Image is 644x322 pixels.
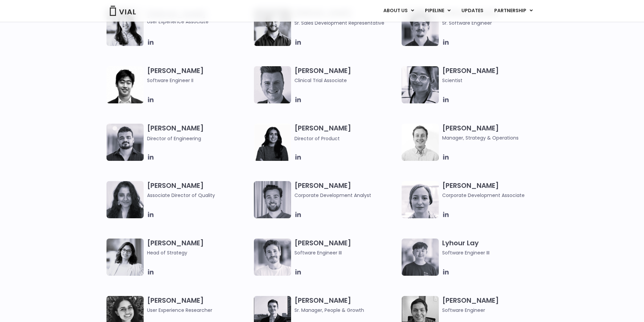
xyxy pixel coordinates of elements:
a: PIPELINEMenu Toggle [420,5,456,17]
span: Corporate Development Analyst [294,192,398,199]
img: Headshot of smiling woman named Beatrice [402,181,439,218]
img: Headshot of smiling woman named Bhavika [106,181,144,218]
span: Scientist [442,77,546,84]
span: Clinical Trial Associate [294,77,398,84]
span: Software Engineer III [442,249,546,256]
img: Vial Logo [109,6,136,16]
span: Software Engineer [442,306,546,314]
img: Ly [402,239,439,276]
span: Software Engineer II [147,77,251,84]
a: UPDATES [456,5,488,17]
h3: [PERSON_NAME] [442,124,546,142]
img: Headshot of smiling woman named Anjali [402,66,439,103]
h3: [PERSON_NAME] [294,124,398,142]
span: Sr. Sales Development Representative [294,19,398,27]
span: Sr. Software Engineer [442,19,546,27]
span: Corporate Development Associate [442,192,546,199]
span: Associate Director of Quality [147,192,251,199]
h3: [PERSON_NAME] [147,66,251,84]
span: User Experience Researcher [147,306,251,314]
img: Smiling woman named Ira [254,124,291,161]
a: ABOUT USMenu Toggle [378,5,419,17]
img: Headshot of smiling man named Collin [254,66,291,103]
h3: [PERSON_NAME] [147,124,251,142]
a: PARTNERSHIPMenu Toggle [489,5,538,17]
img: Image of smiling man named Hugo [254,9,291,46]
img: Fran [402,9,439,46]
h3: [PERSON_NAME] [147,296,251,314]
img: Jason Zhang [106,66,144,103]
h3: [PERSON_NAME] [442,296,546,314]
h3: Lyhour Lay [442,239,546,256]
span: Head of Strategy [147,249,251,256]
h3: [PERSON_NAME] [147,181,251,199]
h3: [PERSON_NAME] [147,239,251,256]
span: Sr. Manager, People & Growth [294,306,398,314]
h3: [PERSON_NAME] [442,66,546,84]
span: Software Engineer III [294,249,398,256]
h3: [PERSON_NAME] [294,296,398,314]
span: Manager, Strategy & Operations [442,134,546,142]
img: Igor [106,124,144,161]
img: Image of smiling man named Thomas [254,181,291,218]
span: Director of Engineering [147,135,201,142]
h3: [PERSON_NAME] [294,239,398,256]
span: Director of Product [294,135,340,142]
h3: [PERSON_NAME] [294,66,398,84]
img: Kyle Mayfield [402,124,439,161]
h3: [PERSON_NAME] [294,181,398,199]
h3: [PERSON_NAME] [442,181,546,199]
img: Headshot of smiling man named Fran [254,239,291,276]
img: Image of smiling woman named Pree [106,239,144,276]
